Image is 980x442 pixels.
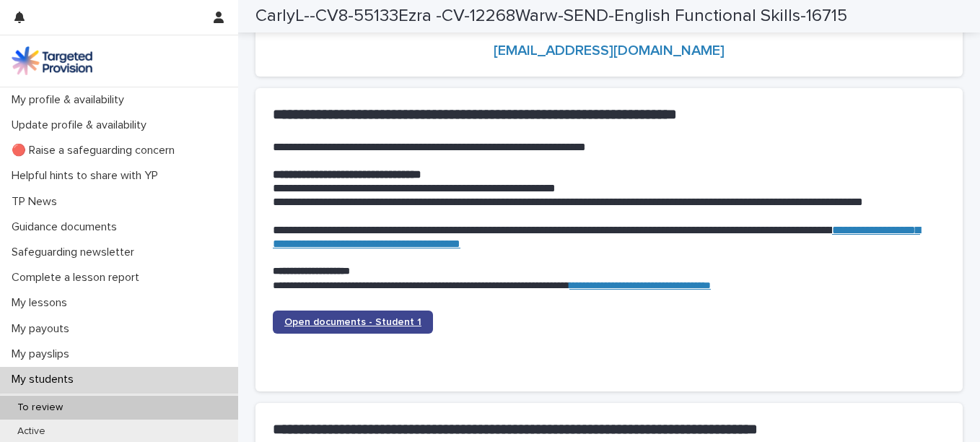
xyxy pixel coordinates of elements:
[6,144,186,157] p: 🔴 Raise a safeguarding concern
[6,169,170,183] p: Helpful hints to share with YP
[6,246,146,259] p: Safeguarding newsletter
[6,118,158,132] p: Update profile & availability
[6,195,69,209] p: TP News
[284,317,421,327] span: Open documents - Student 1
[255,6,847,27] h2: CarlyL--CV8-55133Ezra -CV-12268Warw-SEND-English Functional Skills-16715
[494,43,725,58] a: [EMAIL_ADDRESS][DOMAIN_NAME]
[6,93,136,107] p: My profile & availability
[6,402,74,414] p: To review
[6,347,81,361] p: My payslips
[6,322,81,336] p: My payouts
[6,220,128,234] p: Guidance documents
[6,296,79,310] p: My lessons
[6,425,57,438] p: Active
[6,373,85,386] p: My students
[6,271,151,285] p: Complete a lesson report
[273,311,433,334] a: Open documents - Student 1
[12,46,92,75] img: M5nRWzHhSzIhMunXDL62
